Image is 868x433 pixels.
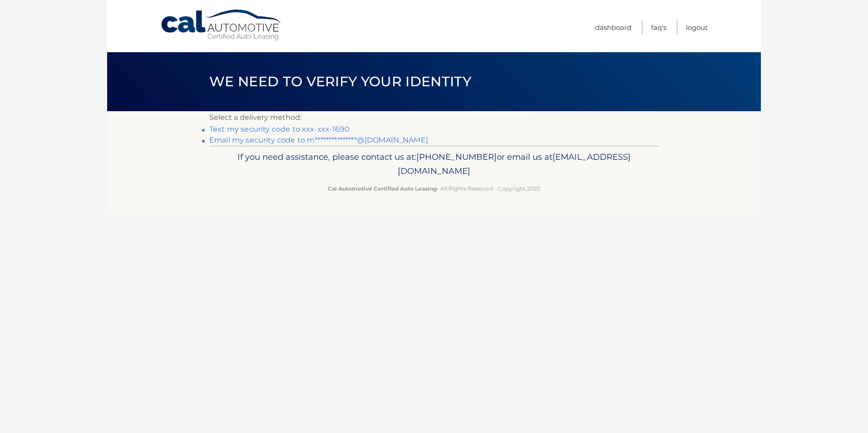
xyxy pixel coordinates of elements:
[215,150,653,179] p: If you need assistance, please contact us at: or email us at
[416,152,497,162] span: [PHONE_NUMBER]
[209,73,471,90] span: We need to verify your identity
[209,125,350,133] a: Text my security code to xxx-xxx-1690
[595,20,631,35] a: Dashboard
[160,9,283,41] a: Cal Automotive
[209,111,659,124] p: Select a delivery method:
[215,184,653,193] p: - All Rights Reserved - Copyright 2025
[686,20,708,35] a: Logout
[651,20,666,35] a: FAQ's
[328,185,437,192] strong: Cal Automotive Certified Auto Leasing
